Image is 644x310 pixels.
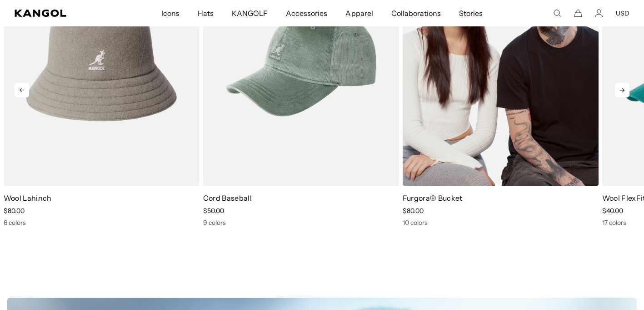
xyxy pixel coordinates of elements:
div: 10 colors [403,219,599,227]
span: $50.00 [203,207,224,215]
span: $80.00 [4,207,25,215]
div: 9 colors [203,219,399,227]
summary: Search here [553,9,561,17]
div: 6 colors [4,219,200,227]
a: Account [595,9,603,17]
p: Furgora® Bucket [403,193,599,203]
p: Cord Baseball [203,193,399,203]
span: $40.00 [602,207,623,215]
button: Cart [574,9,582,17]
a: Kangol [15,10,106,17]
span: $80.00 [403,207,424,215]
p: Wool Lahinch [4,193,200,203]
button: USD [616,9,629,17]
